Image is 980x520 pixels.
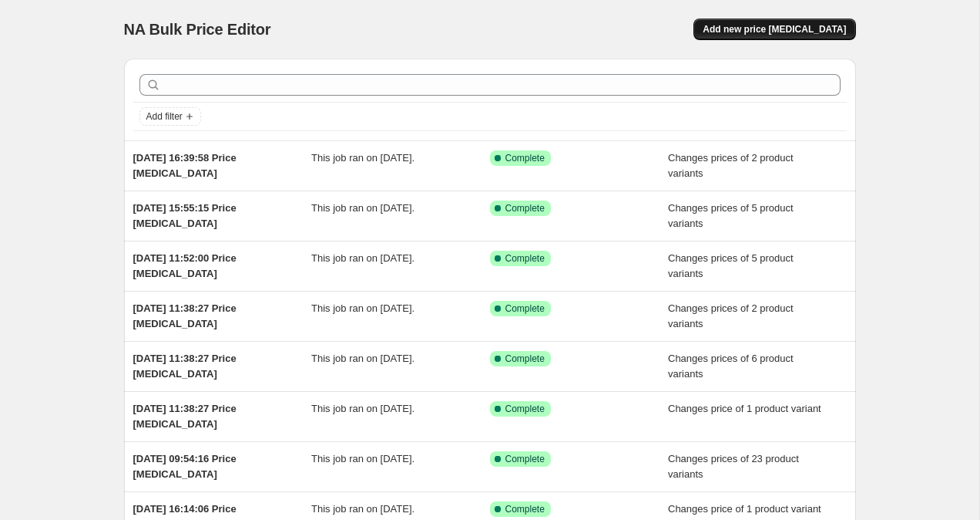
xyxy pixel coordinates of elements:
[668,152,794,179] span: Changes prices of 2 product variants
[133,252,237,279] span: [DATE] 11:52:00 Price [MEDICAL_DATA]
[505,503,545,515] span: Complete
[668,202,794,229] span: Changes prices of 5 product variants
[311,302,414,314] span: This job ran on [DATE].
[505,353,545,365] span: Complete
[146,110,183,123] span: Add filter
[311,252,414,264] span: This job ran on [DATE].
[668,353,794,380] span: Changes prices of 6 product variants
[311,403,414,414] span: This job ran on [DATE].
[311,152,414,164] span: This job ran on [DATE].
[311,453,414,464] span: This job ran on [DATE].
[505,152,545,164] span: Complete
[703,23,846,35] span: Add new price [MEDICAL_DATA]
[668,503,821,515] span: Changes price of 1 product variant
[124,21,271,38] span: NA Bulk Price Editor
[668,252,794,279] span: Changes prices of 5 product variants
[505,202,545,214] span: Complete
[668,302,794,329] span: Changes prices of 2 product variants
[311,202,414,214] span: This job ran on [DATE].
[133,152,237,179] span: [DATE] 16:39:58 Price [MEDICAL_DATA]
[505,453,545,465] span: Complete
[668,403,821,414] span: Changes price of 1 product variant
[311,503,414,515] span: This job ran on [DATE].
[505,252,545,265] span: Complete
[505,403,545,415] span: Complete
[668,453,799,480] span: Changes prices of 23 product variants
[505,302,545,315] span: Complete
[693,19,855,40] button: Add new price [MEDICAL_DATA]
[133,453,237,480] span: [DATE] 09:54:16 Price [MEDICAL_DATA]
[133,302,237,329] span: [DATE] 11:38:27 Price [MEDICAL_DATA]
[311,353,414,364] span: This job ran on [DATE].
[139,107,201,126] button: Add filter
[133,202,237,229] span: [DATE] 15:55:15 Price [MEDICAL_DATA]
[133,403,237,430] span: [DATE] 11:38:27 Price [MEDICAL_DATA]
[133,353,237,380] span: [DATE] 11:38:27 Price [MEDICAL_DATA]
